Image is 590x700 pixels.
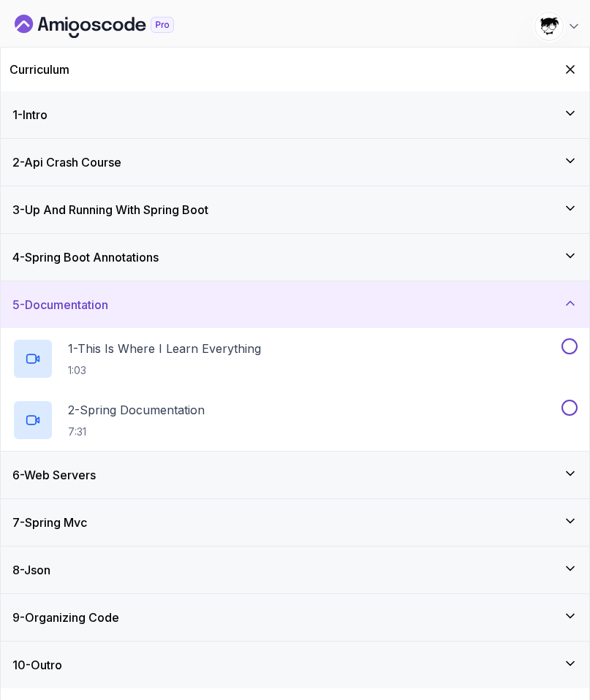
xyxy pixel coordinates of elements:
img: user profile image [535,12,563,40]
h3: 7 - Spring Mvc [12,514,87,531]
button: 1-Intro [1,91,589,138]
h3: 6 - Web Servers [12,466,96,484]
button: 4-Spring Boot Annotations [1,234,589,281]
button: 10-Outro [1,642,589,688]
button: Hide Curriculum for mobile [560,59,580,80]
h3: 5 - Documentation [12,296,108,313]
a: Dashboard [15,15,208,38]
p: 1:03 [68,363,261,378]
button: 2-Spring Documentation7:31 [12,400,578,441]
h3: 8 - Json [12,561,50,579]
h3: 4 - Spring Boot Annotations [12,248,159,266]
button: 9-Organizing Code [1,594,589,641]
h3: 2 - Api Crash Course [12,153,121,171]
h2: Curriculum [10,61,69,78]
button: user profile image [534,12,581,41]
h3: 10 - Outro [12,656,62,674]
h3: 9 - Organizing Code [12,609,119,626]
p: 2 - Spring Documentation [68,401,205,419]
button: 6-Web Servers [1,452,589,498]
h3: 1 - Intro [12,106,48,123]
p: 7:31 [68,425,205,439]
button: 2-Api Crash Course [1,139,589,186]
h3: 3 - Up And Running With Spring Boot [12,201,208,218]
button: 7-Spring Mvc [1,499,589,546]
button: 1-This Is Where I Learn Everything1:03 [12,338,578,379]
button: 8-Json [1,547,589,593]
button: 5-Documentation [1,281,589,328]
button: 3-Up And Running With Spring Boot [1,186,589,233]
p: 1 - This Is Where I Learn Everything [68,340,261,357]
